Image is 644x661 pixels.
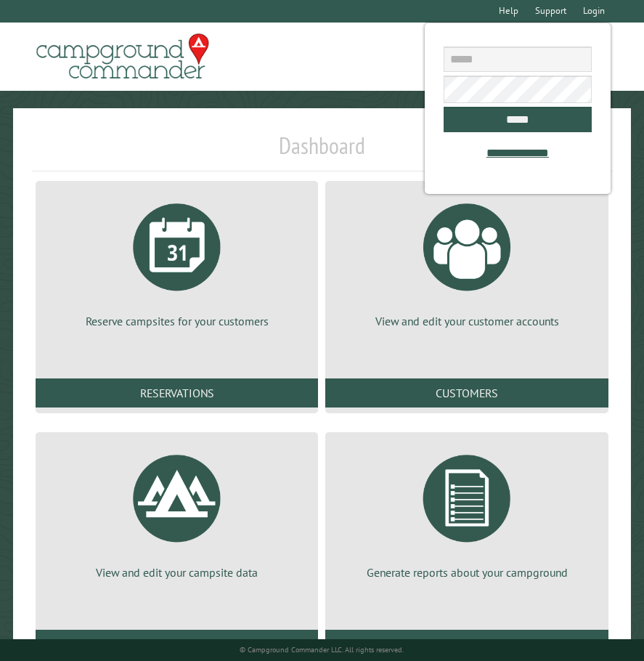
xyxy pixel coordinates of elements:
a: Reservations [36,378,318,407]
small: © Campground Commander LLC. All rights reserved. [240,645,404,654]
a: Reports [325,630,608,659]
a: Reserve campsites for your customers [53,192,301,329]
a: View and edit your campsite data [53,444,301,580]
p: View and edit your customer accounts [343,313,590,329]
a: Generate reports about your campground [343,444,590,580]
p: View and edit your campsite data [53,564,301,580]
a: View and edit your customer accounts [343,192,590,329]
img: Campground Commander [32,28,213,85]
h1: Dashboard [32,131,611,171]
p: Reserve campsites for your customers [53,313,301,329]
p: Generate reports about your campground [343,564,590,580]
a: Campsites [36,630,318,659]
a: Customers [325,378,608,407]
